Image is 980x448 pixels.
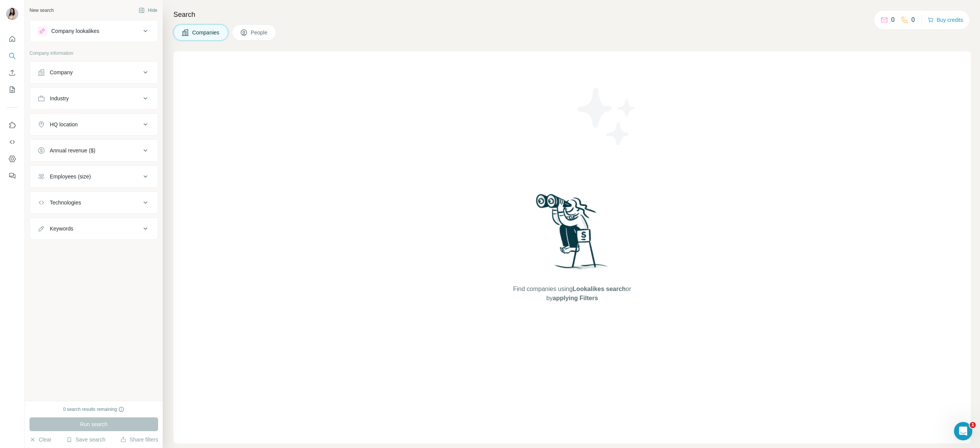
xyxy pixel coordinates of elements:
button: Share filters [120,436,158,443]
button: Annual revenue ($) [30,141,158,160]
img: Avatar [6,8,18,20]
span: People [251,29,268,36]
button: Quick start [6,32,18,46]
span: applying Filters [553,295,598,301]
div: Keywords [50,225,73,232]
div: Company [50,69,73,76]
button: Industry [30,89,158,108]
div: Technologies [50,199,81,206]
span: Find companies using or by [511,284,633,303]
div: Industry [50,95,69,102]
img: Surfe Illustration - Stars [572,82,641,151]
h4: Search [173,9,971,20]
button: Hide [133,5,163,16]
button: Save search [66,436,105,443]
p: 0 [911,15,915,25]
div: New search [29,7,54,14]
button: Employees (size) [30,167,158,186]
span: 1 [970,422,976,428]
button: Use Surfe API [6,135,18,149]
button: Feedback [6,169,18,183]
div: Company lookalikes [51,27,99,35]
button: Technologies [30,193,158,212]
button: Company lookalikes [30,22,158,40]
p: Company information [29,50,158,57]
button: Company [30,63,158,82]
button: HQ location [30,115,158,134]
button: Dashboard [6,152,18,166]
button: Keywords [30,219,158,238]
div: HQ location [50,121,78,128]
button: Enrich CSV [6,66,18,80]
span: Companies [192,29,220,36]
div: 0 search results remaining [63,406,125,413]
p: 0 [891,15,895,25]
button: Search [6,49,18,63]
button: Buy credits [928,15,963,25]
img: Surfe Illustration - Woman searching with binoculars [532,192,612,277]
div: Employees (size) [50,173,91,180]
iframe: Intercom live chat [954,422,972,440]
div: Annual revenue ($) [50,147,95,154]
button: Clear [29,436,51,443]
span: Lookalikes search [573,286,626,292]
button: My lists [6,83,18,96]
button: Use Surfe on LinkedIn [6,118,18,132]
